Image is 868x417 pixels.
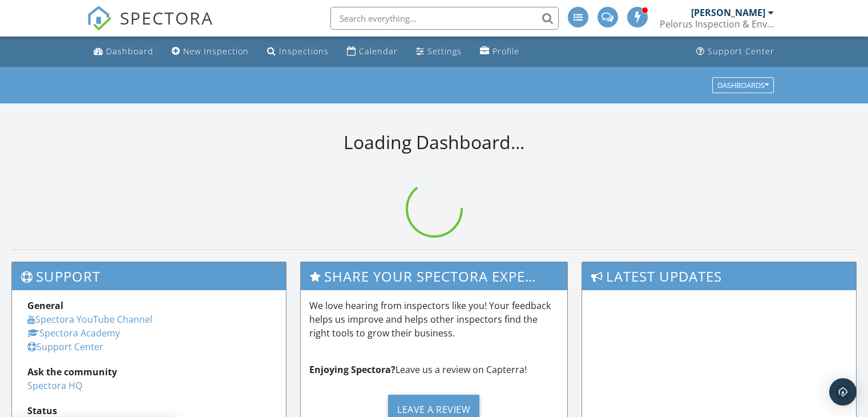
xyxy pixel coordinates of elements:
[301,262,568,290] h3: Share Your Spectora Experience
[691,7,765,18] div: [PERSON_NAME]
[427,46,462,57] div: Settings
[692,41,779,62] a: Support Center
[120,6,213,30] span: SPECTORA
[27,299,63,312] strong: General
[660,18,774,30] div: Pelorus Inspection & Environmental Resource Group LLC
[309,363,559,376] p: Leave us a review on Capterra!
[279,46,329,57] div: Inspections
[717,81,769,89] div: Dashboards
[309,363,395,376] strong: Enjoying Spectora?
[12,262,286,290] h3: Support
[582,262,856,290] h3: Latest Updates
[829,378,857,406] div: Open Intercom Messenger
[342,41,402,62] a: Calendar
[27,365,271,379] div: Ask the community
[87,15,213,39] a: SPECTORA
[89,41,158,62] a: Dashboard
[492,46,519,57] div: Profile
[411,41,466,62] a: Settings
[87,6,112,31] img: The Best Home Inspection Software - Spectora
[263,41,333,62] a: Inspections
[475,41,524,62] a: Profile
[309,299,559,340] p: We love hearing from inspectors like you! Your feedback helps us improve and helps other inspecto...
[183,46,249,57] div: New Inspection
[106,46,154,57] div: Dashboard
[359,46,398,57] div: Calendar
[27,313,152,326] a: Spectora YouTube Channel
[27,379,82,392] a: Spectora HQ
[712,77,774,93] button: Dashboards
[27,327,120,339] a: Spectora Academy
[330,7,559,30] input: Search everything...
[27,340,103,353] a: Support Center
[708,46,774,57] div: Support Center
[167,41,253,62] a: New Inspection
